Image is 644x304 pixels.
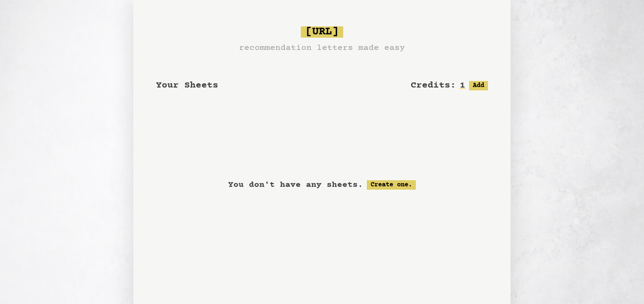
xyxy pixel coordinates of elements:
[239,41,405,55] h3: recommendation letters made easy
[367,180,416,190] a: Create one.
[411,79,456,92] h2: Credits:
[469,81,488,90] button: Add
[228,178,363,192] p: You don't have any sheets.
[301,26,343,38] span: [URL]
[460,79,465,92] h2: 1
[156,80,218,91] span: Your Sheets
